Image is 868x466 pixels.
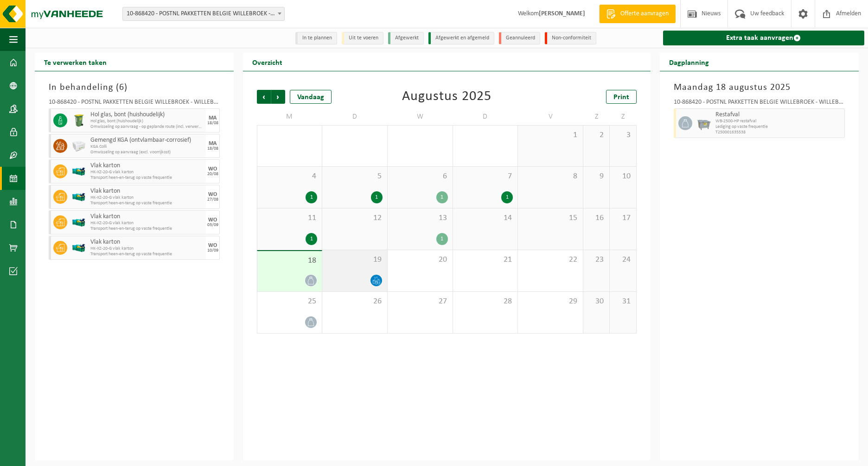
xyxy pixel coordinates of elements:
[618,9,671,19] span: Offerte aanvragen
[208,166,217,172] div: WO
[715,119,842,124] span: WB-2500-HP restafval
[436,191,448,203] div: 1
[545,32,596,44] li: Non-conformiteit
[90,144,204,150] span: KGA Colli
[458,296,513,307] span: 28
[209,115,217,121] div: MA
[257,90,271,104] span: Vorige
[72,139,86,153] img: PB-LB-0680-HPE-GY-02
[588,296,605,307] span: 30
[123,7,284,20] span: 10-868420 - POSTNL PAKKETTEN BELGIE WILLEBROEK - WILLEBROEK
[588,171,605,182] span: 9
[322,108,388,125] td: D
[262,213,317,223] span: 11
[209,141,217,146] div: MA
[90,111,204,119] span: Hol glas, bont (huishoudelijk)
[588,213,605,223] span: 16
[392,213,448,223] span: 13
[90,162,204,170] span: Vlak karton
[436,233,448,245] div: 1
[72,113,86,127] img: WB-0240-HPE-GN-50
[257,108,322,125] td: M
[90,226,204,232] span: Transport heen-en-terug op vaste frequentie
[90,201,204,206] span: Transport heen-en-terug op vaste frequentie
[599,5,676,23] a: Offerte aanvragen
[295,32,337,44] li: In te plannen
[207,197,218,202] div: 27/08
[614,171,631,182] span: 10
[392,255,448,265] span: 20
[518,108,583,125] td: V
[663,31,864,45] a: Extra taak aanvragen
[523,296,578,307] span: 29
[539,10,585,17] strong: [PERSON_NAME]
[458,213,513,223] span: 14
[402,90,491,104] div: Augustus 2025
[614,213,631,223] span: 17
[523,130,578,140] span: 1
[90,195,204,201] span: HK-XZ-20-G vlak karton
[523,213,578,223] span: 15
[90,188,204,195] span: Vlak karton
[715,130,842,135] span: T250001635538
[458,255,513,265] span: 21
[392,171,448,182] span: 6
[610,108,636,125] td: Z
[306,191,317,203] div: 1
[262,296,317,307] span: 25
[306,233,317,245] div: 1
[614,296,631,307] span: 31
[674,99,845,108] div: 10-868420 - POSTNL PAKKETTEN BELGIE WILLEBROEK - WILLEBROEK
[122,7,285,21] span: 10-868420 - POSTNL PAKKETTEN BELGIE WILLEBROEK - WILLEBROEK
[207,146,218,151] div: 18/08
[453,108,518,125] td: D
[715,111,842,119] span: Restafval
[90,246,204,252] span: HK-XZ-20-G vlak karton
[35,53,116,71] h2: Te verwerken taken
[208,192,217,197] div: WO
[72,241,86,255] img: HK-XZ-20-GN-12
[342,32,383,44] li: Uit te voeren
[90,213,204,220] span: Vlak karton
[327,213,383,223] span: 12
[523,255,578,265] span: 22
[614,130,631,140] span: 3
[72,215,86,229] img: HK-XZ-20-GN-12
[501,191,513,203] div: 1
[72,190,86,204] img: HK-XZ-20-GN-12
[271,90,285,104] span: Volgende
[90,239,204,246] span: Vlak karton
[207,172,218,176] div: 20/08
[715,124,842,130] span: Lediging op vaste frequentie
[583,108,610,125] td: Z
[119,83,124,92] span: 6
[392,296,448,307] span: 27
[588,130,605,140] span: 2
[660,53,718,71] h2: Dagplanning
[327,255,383,265] span: 19
[371,191,383,203] div: 1
[262,171,317,182] span: 4
[614,255,631,265] span: 24
[49,81,220,94] h3: In behandeling ( )
[72,164,86,178] img: HK-XZ-20-GN-12
[90,137,204,144] span: Gemengd KGA (ontvlambaar-corrosief)
[458,171,513,182] span: 7
[243,53,292,71] h2: Overzicht
[674,81,845,94] h3: Maandag 18 augustus 2025
[613,94,629,101] span: Print
[207,121,218,126] div: 18/08
[90,170,204,175] span: HK-XZ-20-G vlak karton
[588,255,605,265] span: 23
[388,108,453,125] td: W
[207,248,218,253] div: 10/09
[49,99,220,108] div: 10-868420 - POSTNL PAKKETTEN BELGIE WILLEBROEK - WILLEBROEK
[90,220,204,226] span: HK-XZ-20-G vlak karton
[90,252,204,257] span: Transport heen-en-terug op vaste frequentie
[327,171,383,182] span: 5
[90,124,204,130] span: Omwisseling op aanvraag - op geplande route (incl. verwerking)
[697,116,711,130] img: WB-2500-GAL-GY-04
[499,32,540,44] li: Geannuleerd
[262,256,317,266] span: 18
[207,223,218,227] div: 03/09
